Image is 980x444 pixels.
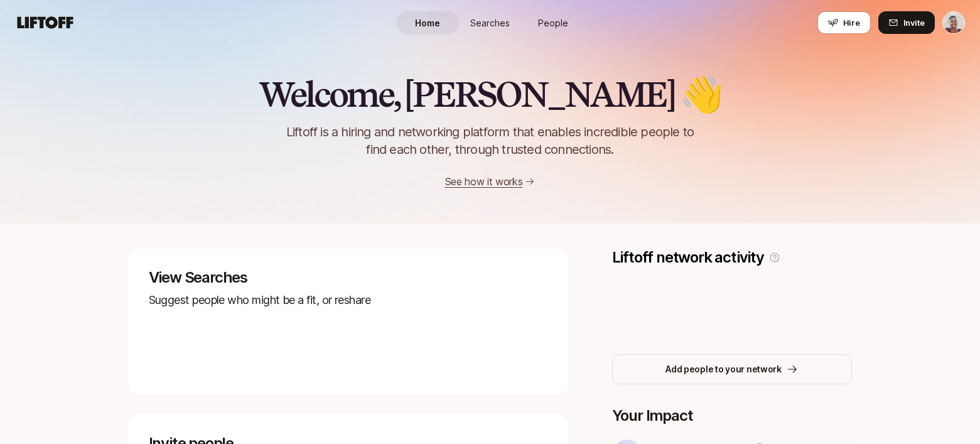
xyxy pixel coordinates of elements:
p: Liftoff network activity [612,249,764,266]
span: Home [415,16,440,30]
p: Suggest people who might be a fit, or reshare [149,291,548,309]
span: People [538,16,568,30]
button: Hire [817,11,871,34]
button: Add people to your network [612,354,852,384]
span: Hire [843,16,860,29]
a: See how it works [445,175,523,188]
a: People [522,11,584,35]
p: Liftoff is a hiring and networking platform that enables incredible people to find each other, th... [266,123,715,158]
p: Your Impact [612,407,852,425]
a: Home [396,11,459,35]
span: Searches [470,16,510,30]
h2: Welcome, [PERSON_NAME] 👋 [259,75,721,113]
a: Searches [459,11,522,35]
img: Janelle Bradley [943,12,964,33]
button: Invite [878,11,935,34]
p: Add people to your network [665,362,782,377]
span: Invite [903,16,925,29]
p: View Searches [149,269,548,286]
button: Janelle Bradley [942,11,965,34]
